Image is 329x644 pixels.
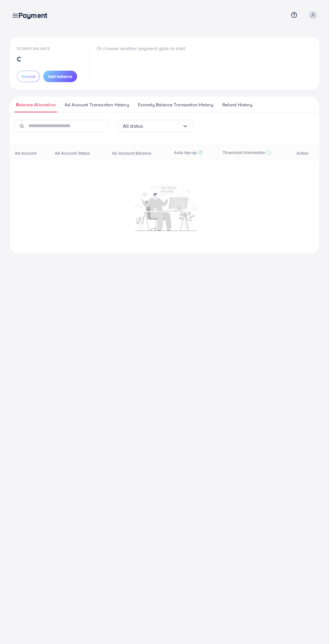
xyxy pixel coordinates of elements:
[138,101,213,108] span: Ecomdy Balance Transaction History
[48,73,72,79] span: Add balance
[18,11,52,20] h3: Payment
[17,46,50,51] span: Ecomdy Balance
[21,73,35,79] span: Refund
[17,71,40,82] button: Refund
[16,101,56,108] span: Balance Allocation
[222,101,252,108] span: Refund History
[118,120,193,132] div: Search for option
[65,101,129,108] span: Ad Account Transaction History
[43,71,77,82] button: Add balance
[143,121,182,131] input: Search for option
[97,45,185,52] p: Or choose another payment gate to start
[123,121,143,131] span: All status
